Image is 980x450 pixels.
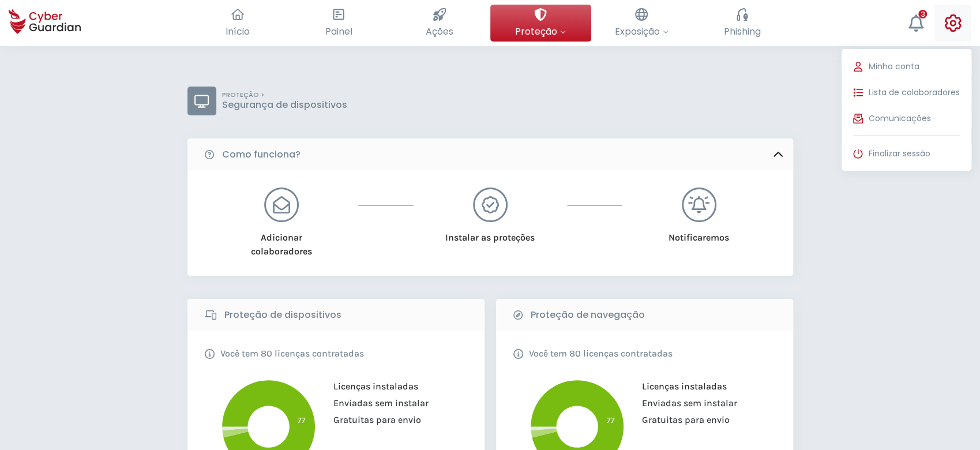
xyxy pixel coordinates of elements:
[529,348,673,359] p: Você tem 80 licenças contratadas
[442,222,538,245] div: Instalar as proteções
[389,5,490,42] button: Ações
[288,5,389,42] button: Painel
[187,5,288,42] button: Início
[633,381,727,392] span: Licenças instaladas
[325,414,421,425] span: Gratuitas para envio
[325,397,429,408] span: Enviadas sem instalar
[531,308,645,322] b: Proteção de navegação
[325,24,352,39] span: Painel
[226,24,250,39] span: Início
[918,10,927,18] div: 3
[869,112,931,125] span: Comunicações
[426,24,453,39] span: Ações
[724,24,761,39] span: Phishing
[490,5,591,42] button: Proteção
[222,91,347,99] p: PROTEÇÃO >
[869,148,930,160] span: Finalizar sessão
[325,381,418,392] span: Licenças instaladas
[842,142,971,165] button: Finalizar sessão
[633,397,737,408] span: Enviadas sem instalar
[234,222,329,258] div: Adicionar colaboradores
[869,87,960,99] span: Lista de colaboradores
[869,61,919,73] span: Minha conta
[224,308,341,322] b: Proteção de dispositivos
[220,348,364,359] p: Você tem 80 licenças contratadas
[934,5,971,42] button: Minha contaLista de colaboradoresComunicaçõesFinalizar sessão
[591,5,692,42] button: Exposição
[842,107,971,130] button: Comunicações
[515,24,566,39] span: Proteção
[615,24,669,39] span: Exposição
[633,414,730,425] span: Gratuitas para envio
[692,5,793,42] button: Phishing
[222,99,347,111] p: Segurança de dispositivos
[842,81,971,104] button: Lista de colaboradores
[651,222,746,245] div: Notificaremos
[842,55,971,78] button: Minha conta
[222,148,301,162] b: Como funciona?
